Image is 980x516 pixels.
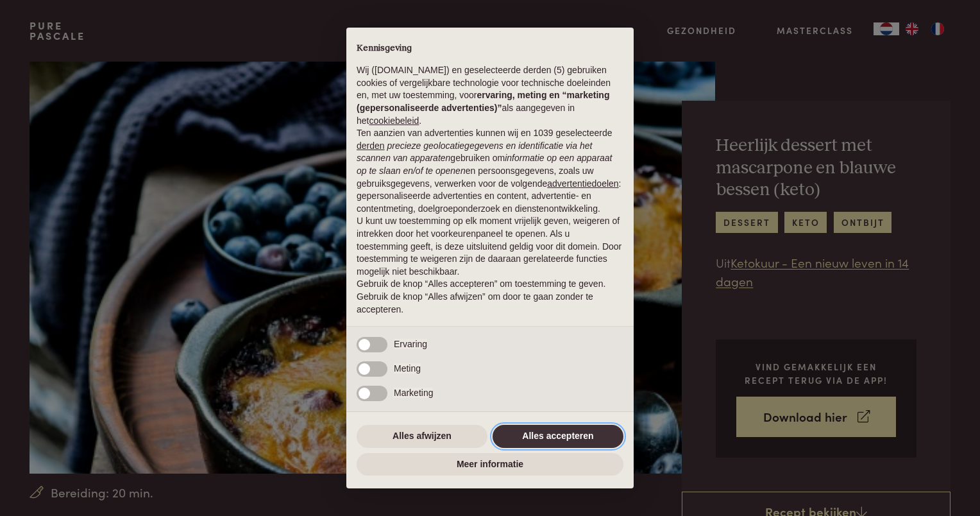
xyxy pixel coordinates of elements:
span: Meting [394,363,421,374]
button: Alles accepteren [493,425,623,448]
p: Wij ([DOMAIN_NAME]) en geselecteerde derden (5) gebruiken cookies of vergelijkbare technologie vo... [357,64,623,127]
button: derden [357,140,385,153]
h2: Kennisgeving [357,43,623,55]
strong: ervaring, meting en “marketing (gepersonaliseerde advertenties)” [357,90,609,113]
a: cookiebeleid [369,116,419,126]
span: Ervaring [394,339,427,349]
p: Ten aanzien van advertenties kunnen wij en 1039 geselecteerde gebruiken om en persoonsgegevens, z... [357,127,623,215]
button: Meer informatie [357,453,623,476]
p: U kunt uw toestemming op elk moment vrijelijk geven, weigeren of intrekken door het voorkeurenpan... [357,215,623,278]
button: Alles afwijzen [357,425,487,448]
em: precieze geolocatiegegevens en identificatie via het scannen van apparaten [357,141,592,164]
p: Gebruik de knop “Alles accepteren” om toestemming te geven. Gebruik de knop “Alles afwijzen” om d... [357,278,623,316]
button: advertentiedoelen [547,178,618,191]
em: informatie op een apparaat op te slaan en/of te openen [357,153,612,176]
span: Marketing [394,388,433,398]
